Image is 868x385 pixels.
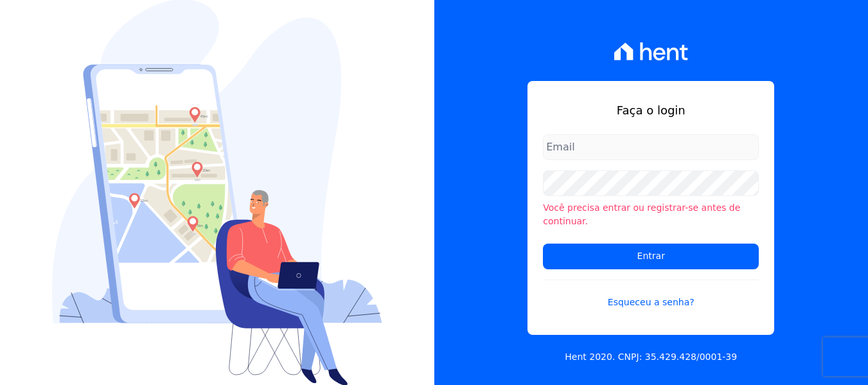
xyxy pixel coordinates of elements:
h1: Faça o login [543,102,759,119]
input: Entrar [543,244,759,269]
li: Você precisa entrar ou registrar-se antes de continuar. [543,201,759,228]
a: Esqueceu a senha? [543,280,759,309]
p: Hent 2020. CNPJ: 35.429.428/0001-39 [565,350,737,364]
input: Email [543,134,759,160]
